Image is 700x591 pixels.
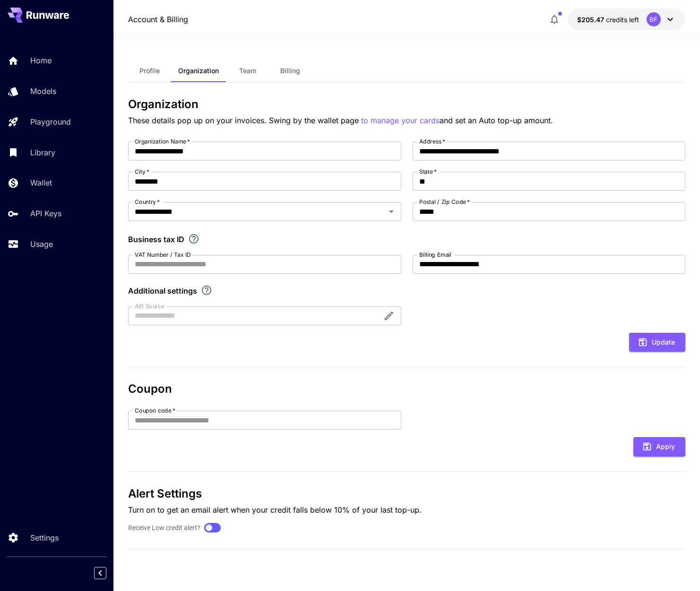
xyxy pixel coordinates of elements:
span: and set an Auto top-up amount. [440,116,553,125]
button: Update [629,333,685,352]
label: Country [135,198,160,206]
span: Profile [139,67,160,75]
div: Collapse sidebar [101,565,113,582]
button: Collapse sidebar [94,567,106,579]
button: $205.4735BF [568,8,685,30]
button: Apply [633,437,685,456]
p: API Keys [30,208,61,219]
label: Billing Email [419,251,451,259]
p: Wallet [30,177,52,188]
label: Postal / Zip Code [419,198,470,206]
label: Organization Name [135,137,190,145]
p: Business tax ID [128,234,184,245]
label: State [419,168,437,176]
button: Open [385,205,398,218]
h3: Alert Settings [128,487,685,500]
svg: If you are a business tax registrant, please enter your business tax ID here. [188,233,199,245]
p: Usage [30,238,53,250]
span: $205.47 [577,16,606,24]
p: Settings [30,532,59,543]
label: Receive Low credit alert? [128,523,200,533]
p: Library [30,147,55,158]
a: Account & Billing [128,14,188,25]
p: Playground [30,116,71,127]
label: VAT Number / Tax ID [135,251,191,259]
p: Additional settings [128,285,197,296]
svg: Explore additional customization settings [201,285,212,296]
label: Address [419,137,445,145]
div: $205.4735 [577,15,639,25]
h3: Organization [128,98,685,111]
span: These details pop up on your invoices. Swing by the wallet page [128,116,361,125]
div: BF [647,12,661,26]
p: Models [30,85,56,97]
p: Turn on to get an email alert when your credit falls below 10% of your last top-up. [128,504,685,515]
span: Team [239,67,256,75]
label: Coupon code [135,406,175,414]
p: Home [30,55,52,66]
label: City [135,168,149,176]
label: AIR Source [135,302,164,310]
span: Organization [178,67,219,75]
h3: Coupon [128,382,685,396]
span: Billing [280,67,300,75]
span: credits left [606,16,639,24]
nav: breadcrumb [128,14,188,25]
button: to manage your cards [361,115,440,127]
